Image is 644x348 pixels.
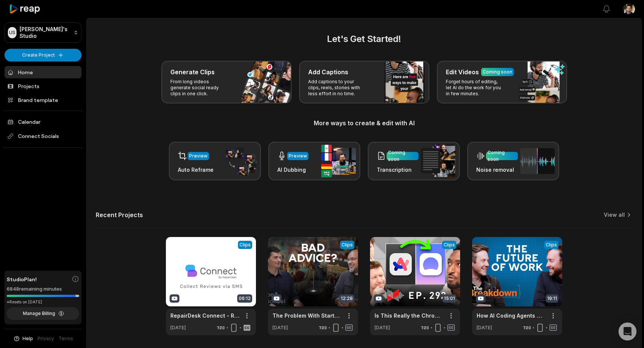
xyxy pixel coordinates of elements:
[170,67,215,76] h3: Generate Clips
[5,115,81,128] a: Calendar
[189,153,208,159] div: Preview
[178,166,214,174] h3: Auto Reframe
[5,49,81,61] button: Create Project
[23,335,33,342] span: Help
[5,80,81,92] a: Projects
[5,94,81,106] a: Brand template
[388,149,417,163] div: Coming soon
[7,285,79,293] div: 6848 remaining minutes
[446,67,479,76] h3: Edit Videos
[5,66,81,78] a: Home
[446,79,504,97] p: Forget hours of editing, let AI do the work for you in few minutes.
[96,32,632,46] h2: Let's Get Started!
[308,79,366,97] p: Add captions to your clips, reels, stories with less effort in no time.
[520,148,555,174] img: noise_removal.png
[222,147,256,176] img: auto_reframe.png
[20,26,71,39] p: [PERSON_NAME]'s Studio
[272,312,342,319] a: The Problem With Startup "Experts"
[8,27,17,38] div: US
[289,153,307,159] div: Preview
[377,166,418,174] h3: Transcription
[7,299,79,305] div: *Resets on [DATE]
[277,166,308,174] h3: AI Dubbing
[618,322,636,340] div: Open Intercom Messenger
[96,211,143,219] h2: Recent Projects
[477,312,546,319] a: How AI Coding Agents Will [MEDICAL_DATA]
[7,307,79,320] button: Manage Billing
[170,312,239,319] a: RepairDesk Connect - Review Automation through SMS
[375,312,444,319] a: Is This Really the Chrome Killer?
[170,79,229,97] p: From long videos generate social ready clips in one click.
[604,211,625,219] a: View all
[476,166,518,174] h3: Noise removal
[483,69,512,75] div: Coming soon
[96,118,632,127] h3: More ways to create & edit with AI
[321,145,356,177] img: ai_dubbing.png
[7,275,37,283] span: Studio Plan!
[13,335,33,342] button: Help
[5,129,81,143] span: Connect Socials
[308,67,348,76] h3: Add Captions
[421,145,455,177] img: transcription.png
[488,149,516,163] div: Coming soon
[38,335,54,342] a: Privacy
[59,335,73,342] a: Terms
